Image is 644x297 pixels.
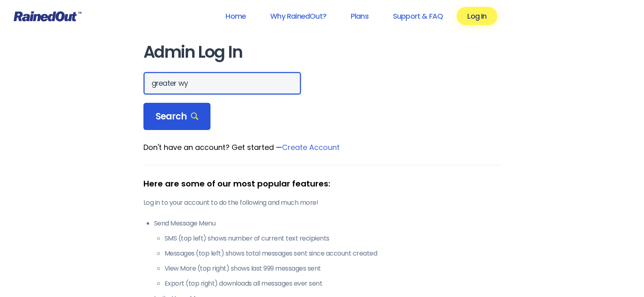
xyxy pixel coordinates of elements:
li: Send Message Menu [154,219,501,288]
div: Here are some of our most popular features: [143,178,501,190]
a: Create Account [282,142,340,152]
li: SMS (top left) shows number of current text recipients [165,234,501,243]
span: Search [156,111,199,122]
a: Why RainedOut? [260,7,337,25]
div: Search [143,103,211,130]
a: Plans [340,7,379,25]
li: View More (top right) shows last 999 messages sent [165,264,501,273]
li: Export (top right) downloads all messages ever sent [165,279,501,288]
h1: Admin Log In [143,43,501,61]
a: Home [215,7,256,25]
a: Log In [457,7,497,25]
a: Support & FAQ [382,7,453,25]
input: Search Orgs… [143,72,301,95]
p: Log in to your account to do the following and much more! [143,198,501,208]
li: Messages (top left) shows total messages sent since account created [165,249,501,258]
